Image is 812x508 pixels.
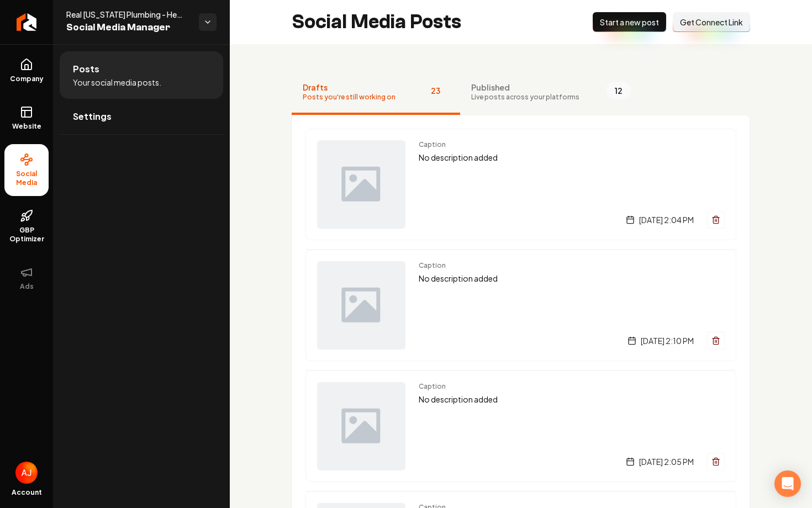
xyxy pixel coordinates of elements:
[419,151,725,164] p: No description added
[15,462,38,484] img: Austin Jellison
[471,82,579,93] span: Published
[305,370,736,482] a: Post previewCaptionNo description added[DATE] 2:05 PM
[17,13,37,31] img: Rebolt Logo
[317,261,405,350] img: Post preview
[15,282,38,291] span: Ads
[73,110,112,123] span: Settings
[292,71,460,115] button: DraftsPosts you're still working on23
[419,261,725,270] span: Caption
[292,71,750,115] nav: Tabs
[774,470,801,497] div: Open Intercom Messenger
[66,9,190,20] span: Real [US_STATE] Plumbing - Heating and Air
[680,17,743,28] span: Get Connect Link
[471,93,579,102] span: Live posts across your platforms
[12,488,42,497] span: Account
[600,17,659,28] span: Start a new post
[4,170,49,187] span: Social Media
[305,249,736,361] a: Post previewCaptionNo description added[DATE] 2:10 PM
[303,93,396,102] span: Posts you're still working on
[73,62,99,76] span: Posts
[639,214,694,225] span: [DATE] 2:04 PM
[4,49,49,92] a: Company
[4,226,49,244] span: GBP Optimizer
[73,77,161,88] span: Your social media posts.
[419,140,725,149] span: Caption
[60,99,223,134] a: Settings
[317,140,405,229] img: Post preview
[292,11,461,33] h2: Social Media Posts
[4,97,49,140] a: Website
[317,382,405,470] img: Post preview
[419,393,725,406] p: No description added
[641,335,694,346] span: [DATE] 2:10 PM
[66,20,190,35] span: Social Media Manager
[15,462,38,484] button: Open user button
[639,456,694,467] span: [DATE] 2:05 PM
[593,12,666,32] button: Start a new post
[4,200,49,252] a: GBP Optimizer
[422,82,449,99] span: 23
[303,82,396,93] span: Drafts
[4,257,49,300] button: Ads
[419,272,725,285] p: No description added
[8,122,46,131] span: Website
[673,12,750,32] button: Get Connect Link
[6,75,48,83] span: Company
[419,382,725,391] span: Caption
[305,129,736,240] a: Post previewCaptionNo description added[DATE] 2:04 PM
[606,82,631,99] span: 12
[460,71,642,115] button: PublishedLive posts across your platforms12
